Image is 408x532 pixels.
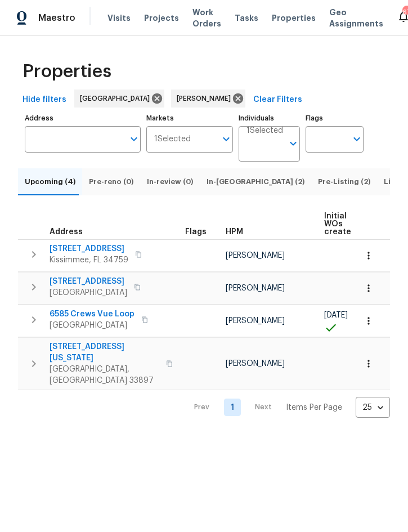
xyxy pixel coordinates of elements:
span: [DATE] [324,311,348,319]
div: 25 [356,393,390,422]
div: [PERSON_NAME] [171,90,245,108]
span: [STREET_ADDRESS] [50,276,127,287]
span: Pre-reno (0) [89,176,133,188]
span: [GEOGRAPHIC_DATA] [80,93,154,104]
span: HPM [226,228,243,236]
label: Flags [306,115,364,122]
span: In-[GEOGRAPHIC_DATA] (2) [207,176,304,188]
button: Open [218,131,234,147]
span: [PERSON_NAME] [177,93,235,104]
span: Hide filters [23,93,66,107]
label: Markets [146,115,233,122]
span: Upcoming (4) [25,176,75,188]
span: Flags [185,228,207,236]
label: Address [25,115,141,122]
span: [STREET_ADDRESS][US_STATE] [50,341,159,364]
button: Clear Filters [249,90,307,110]
span: Visits [107,12,131,24]
span: [GEOGRAPHIC_DATA], [GEOGRAPHIC_DATA] 33897 [50,364,159,386]
span: Projects [144,12,179,24]
span: Pre-Listing (2) [318,176,370,188]
span: Maestro [38,12,75,24]
button: Open [285,136,301,151]
span: Address [50,228,83,236]
span: Initial WOs created [324,212,356,236]
p: Items Per Page [286,402,342,413]
span: Geo Assignments [329,7,383,29]
span: [PERSON_NAME] [226,317,285,325]
span: [GEOGRAPHIC_DATA] [50,320,134,331]
button: Open [349,131,365,147]
span: 1 Selected [154,135,191,144]
span: [PERSON_NAME] [226,284,285,292]
div: [GEOGRAPHIC_DATA] [74,90,164,108]
span: Tasks [235,14,258,22]
span: 1 Selected [246,126,283,136]
button: Hide filters [18,90,71,110]
a: Goto page 1 [224,399,241,416]
span: [STREET_ADDRESS] [50,243,128,254]
span: [PERSON_NAME] [226,252,285,260]
span: Kissimmee, FL 34759 [50,254,128,266]
span: [PERSON_NAME] [226,360,285,368]
span: 6585 Crews Vue Loop [50,309,134,320]
button: Open [126,131,142,147]
label: Individuals [239,115,300,122]
span: [GEOGRAPHIC_DATA] [50,287,127,298]
span: Properties [272,12,316,24]
span: Clear Filters [253,93,302,107]
span: Properties [23,66,111,77]
nav: Pagination Navigation [183,397,390,418]
span: Work Orders [192,7,221,29]
span: In-review (0) [147,176,193,188]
